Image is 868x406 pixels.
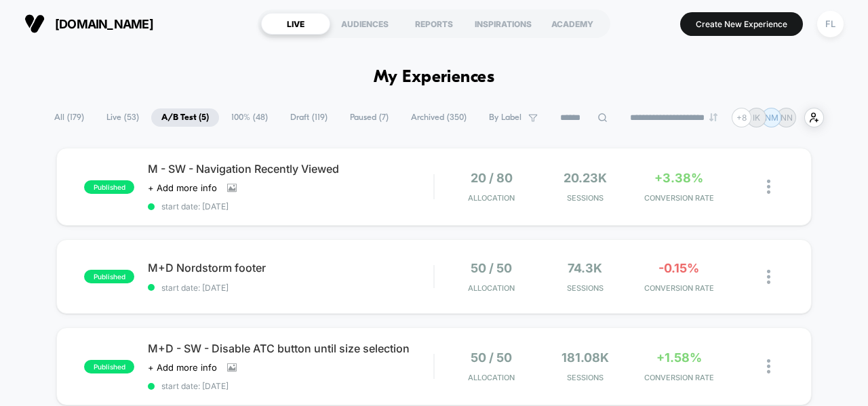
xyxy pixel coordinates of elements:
[151,108,219,127] span: A/B Test ( 5 )
[148,342,433,355] span: M+D - SW - Disable ATC button until size selection
[261,13,330,35] div: LIVE
[542,193,629,203] span: Sessions
[148,261,433,275] span: M+D Nordstorm footer
[84,360,134,373] span: published
[680,12,803,36] button: Create New Experience
[148,381,433,391] span: start date: [DATE]
[471,261,512,275] span: 50 / 50
[471,350,512,365] span: 50 / 50
[148,182,217,193] span: + Add more info
[399,13,469,35] div: REPORTS
[24,14,45,34] img: Visually logo
[564,171,607,185] span: 20.23k
[468,373,515,382] span: Allocation
[767,180,770,194] img: close
[44,108,94,127] span: All ( 179 )
[542,283,629,293] span: Sessions
[468,283,515,293] span: Allocation
[753,113,760,123] p: IK
[148,162,433,176] span: M - SW - Navigation Recently Viewed
[468,193,515,203] span: Allocation
[767,270,770,284] img: close
[654,171,703,185] span: +3.38%
[635,193,722,203] span: CONVERSION RATE
[55,17,153,31] span: [DOMAIN_NAME]
[656,350,702,365] span: +1.58%
[221,108,278,127] span: 100% ( 48 )
[401,108,477,127] span: Archived ( 350 )
[813,10,848,38] button: FL
[148,362,217,373] span: + Add more info
[658,261,699,275] span: -0.15%
[84,270,134,283] span: published
[471,171,513,185] span: 20 / 80
[20,13,157,35] button: [DOMAIN_NAME]
[340,108,399,127] span: Paused ( 7 )
[709,113,717,121] img: end
[280,108,338,127] span: Draft ( 119 )
[561,350,609,365] span: 181.08k
[148,283,433,293] span: start date: [DATE]
[568,261,602,275] span: 74.3k
[765,113,778,123] p: NM
[538,13,607,35] div: ACADEMY
[96,108,149,127] span: Live ( 53 )
[781,113,793,123] p: NN
[635,373,722,382] span: CONVERSION RATE
[330,13,399,35] div: AUDIENCES
[817,11,844,37] div: FL
[542,373,629,382] span: Sessions
[767,359,770,373] img: close
[635,283,722,293] span: CONVERSION RATE
[374,68,495,87] h1: My Experiences
[732,108,751,127] div: + 8
[469,13,538,35] div: INSPIRATIONS
[489,113,521,123] span: By Label
[84,180,134,194] span: published
[148,201,433,211] span: start date: [DATE]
